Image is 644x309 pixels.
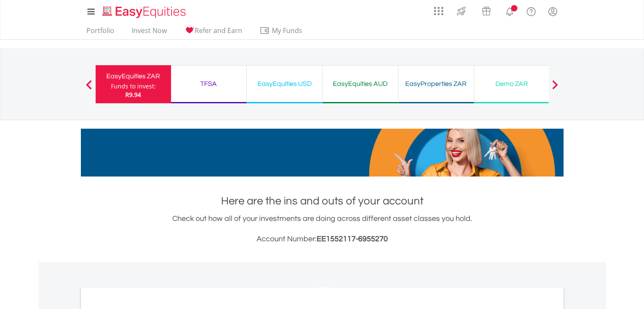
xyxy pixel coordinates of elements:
a: Vouchers [474,2,499,18]
div: Demo ZAR [479,78,544,90]
div: EasyEquities USD [252,78,317,90]
button: Next [547,84,564,93]
div: Funds to invest: [111,82,156,91]
span: My Funds [260,25,315,36]
div: EasyEquities AUD [328,78,393,90]
span: Refer and Earn [195,26,242,35]
a: Notifications [499,2,520,19]
h1: Here are the ins and outs of your account [81,193,564,209]
a: AppsGrid [428,2,449,16]
img: vouchers-v2.svg [479,4,493,18]
a: Home page [99,2,189,19]
button: Previous [80,84,97,93]
span: R9.94 [125,91,141,99]
div: Check out how all of your investments are doing across different asset classes you hold. [81,213,564,245]
a: Invest Now [128,26,170,39]
a: FAQ's and Support [520,2,542,19]
img: EasyMortage Promotion Banner [81,129,564,177]
div: EasyProperties ZAR [404,78,469,90]
a: Portfolio [83,26,118,39]
h3: Account Number: [81,233,564,245]
a: My Profile [542,2,564,21]
span: EE1552117-6955270 [317,235,388,243]
div: TFSA [176,78,241,90]
div: EasyEquities ZAR [101,70,166,82]
img: grid-menu-icon.svg [434,6,443,16]
img: EasyEquities_Logo.png [101,5,189,19]
img: thrive-v2.svg [454,4,468,18]
a: Refer and Earn [181,26,246,39]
